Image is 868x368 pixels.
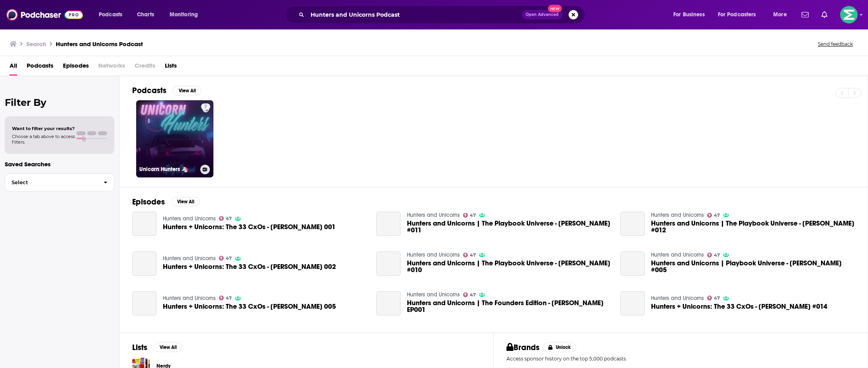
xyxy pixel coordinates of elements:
[26,40,46,48] h3: Search
[219,256,232,261] a: 47
[98,59,125,76] span: Networks
[5,97,114,108] h2: Filter By
[714,296,720,300] span: 47
[132,86,166,95] h2: Podcasts
[651,303,827,310] a: Hunters + Unicorns: The 33 CxOs - Keith Butler #014
[651,220,855,234] a: Hunters and Unicorns | The Playbook Universe - Dan Miller #012
[651,303,827,310] span: Hunters + Unicorns: The 33 CxOs - [PERSON_NAME] #014
[651,260,855,273] a: Hunters and Unicorns | Playbook Universe - Marina Ayton #005
[163,215,216,222] a: Hunters and Unicorns
[463,213,476,218] a: 47
[407,212,460,218] a: Hunters and Unicorns
[27,59,53,76] a: Podcasts
[768,8,797,21] button: open menu
[376,251,401,276] a: Hunters and Unicorns | The Playbook Universe - Seth Olsen #010
[407,260,611,273] a: Hunters and Unicorns | The Playbook Universe - Seth Olsen #010
[132,291,156,315] a: Hunters + Unicorns: The 33 CxOs - Jeff Lortz 005
[818,8,831,21] a: Show notifications dropdown
[132,251,156,276] a: Hunters + Unicorns: The 33 CxOs - Anthony Palladino 002
[132,343,182,352] a: ListsView All
[164,8,208,21] button: open menu
[132,212,156,236] a: Hunters + Unicorns: The 33 CxOs - Brian Blond 001
[526,13,559,17] span: Open Advanced
[163,303,336,310] a: Hunters + Unicorns: The 33 CxOs - Jeff Lortz 005
[132,8,159,21] a: Charts
[673,9,705,20] span: For Business
[407,251,460,258] a: Hunters and Unicorns
[506,343,540,352] h2: Brands
[201,103,210,110] a: 7
[840,6,858,23] button: Show profile menu
[10,59,17,76] a: All
[620,251,645,276] a: Hunters and Unicorns | Playbook Universe - Marina Ayton #005
[407,220,611,234] a: Hunters and Unicorns | The Playbook Universe - Chris Mahoney #011
[219,296,232,300] a: 47
[226,217,232,220] span: 47
[840,6,858,23] span: Logged in as LKassela
[470,214,476,217] span: 47
[815,41,855,47] button: Send feedback
[707,253,720,257] a: 47
[651,295,704,302] a: Hunters and Unicorns
[651,220,855,234] span: Hunters and Unicorns | The Playbook Universe - [PERSON_NAME] #012
[154,343,182,352] button: View All
[798,8,812,21] a: Show notifications dropdown
[470,293,476,297] span: 47
[407,220,611,234] span: Hunters and Unicorns | The Playbook Universe - [PERSON_NAME] #011
[163,263,336,270] a: Hunters + Unicorns: The 33 CxOs - Anthony Palladino 002
[219,216,232,221] a: 47
[651,260,855,273] span: Hunters and Unicorns | Playbook Universe - [PERSON_NAME] #005
[718,9,756,20] span: For Podcasters
[548,5,562,12] span: New
[132,197,165,207] h2: Episodes
[163,263,336,270] span: Hunters + Unicorns: The 33 CxOs - [PERSON_NAME] 002
[543,343,577,352] button: Unlock
[376,291,401,315] a: Hunters and Unicorns | The Founders Edition - Jyoti Bansal EP001
[407,291,460,298] a: Hunters and Unicorns
[463,292,476,297] a: 47
[707,213,720,218] a: 47
[840,6,858,23] img: User Profile
[204,103,207,111] span: 7
[136,100,213,177] a: 7Unicorn Hunters 🦄
[714,214,720,217] span: 47
[651,251,704,258] a: Hunters and Unicorns
[407,300,611,313] span: Hunters and Unicorns | The Founders Edition - [PERSON_NAME] EP001
[132,86,201,95] a: PodcastsView All
[713,8,768,21] button: open menu
[470,253,476,257] span: 47
[163,224,336,230] a: Hunters + Unicorns: The 33 CxOs - Brian Blond 001
[651,212,704,218] a: Hunters and Unicorns
[163,224,336,230] span: Hunters + Unicorns: The 33 CxOs - [PERSON_NAME] 001
[522,10,562,19] button: Open AdvancedNew
[668,8,715,21] button: open menu
[620,212,645,236] a: Hunters and Unicorns | The Playbook Universe - Dan Miller #012
[226,257,232,260] span: 47
[132,343,147,352] h2: Lists
[165,59,177,76] a: Lists
[93,8,133,21] button: open menu
[163,255,216,262] a: Hunters and Unicorns
[376,212,401,236] a: Hunters and Unicorns | The Playbook Universe - Chris Mahoney #011
[137,9,154,20] span: Charts
[293,6,592,24] div: Search podcasts, credits, & more...
[170,9,198,20] span: Monitoring
[132,197,200,207] a: EpisodesView All
[506,356,855,362] p: Access sponsor history on the top 5,000 podcasts.
[5,173,114,191] button: Select
[6,7,83,22] img: Podchaser - Follow, Share and Rate Podcasts
[171,197,200,206] button: View All
[707,296,720,300] a: 47
[173,86,201,95] button: View All
[407,300,611,313] a: Hunters and Unicorns | The Founders Edition - Jyoti Bansal EP001
[163,295,216,302] a: Hunters and Unicorns
[773,9,787,20] span: More
[99,9,122,20] span: Podcasts
[139,166,197,173] h3: Unicorn Hunters 🦄
[56,40,143,48] h3: Hunters and Unicorns Podcast
[307,8,522,21] input: Search podcasts, credits, & more...
[12,134,75,145] span: Choose a tab above to access filters.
